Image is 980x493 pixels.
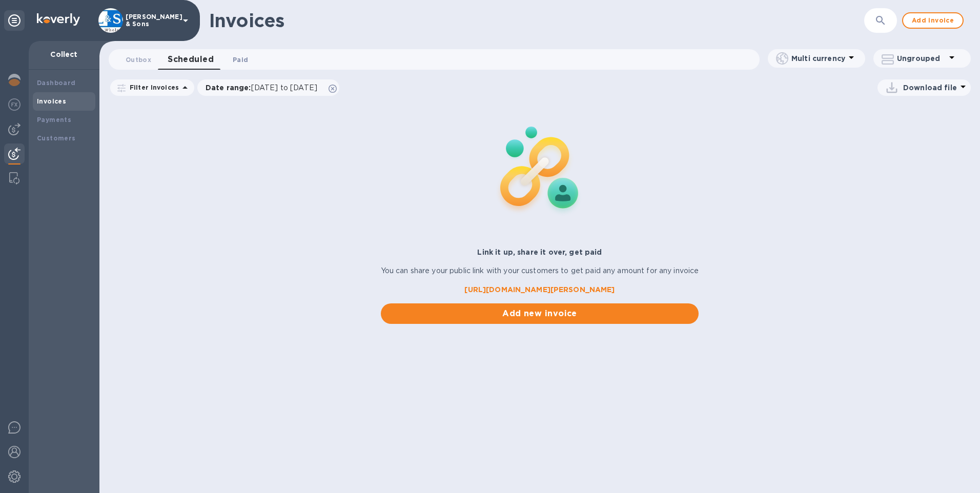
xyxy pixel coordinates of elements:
[126,13,177,28] p: [PERSON_NAME] & Sons
[381,303,699,324] button: Add new invoice
[381,265,699,276] p: You can share your public link with your customers to get paid any amount for any invoice
[911,14,954,27] span: Add invoice
[37,13,80,26] img: Logo
[251,84,317,92] span: [DATE] to [DATE]
[209,10,284,31] h1: Invoices
[37,116,71,124] b: Payments
[37,79,76,87] b: Dashboard
[381,284,699,295] a: [URL][DOMAIN_NAME][PERSON_NAME]
[4,10,25,31] div: Unpin categories
[791,53,845,64] p: Multi currency
[197,79,339,96] div: Date range:[DATE] to [DATE]
[206,83,322,93] p: Date range :
[897,53,946,64] p: Ungrouped
[8,98,21,111] img: Foreign exchange
[37,49,91,59] p: Collect
[168,52,214,67] span: Scheduled
[902,12,964,29] button: Add invoice
[464,285,615,294] b: [URL][DOMAIN_NAME][PERSON_NAME]
[37,97,66,105] b: Invoices
[381,247,699,257] p: Link it up, share it over, get paid
[126,83,179,92] p: Filter Invoices
[37,134,76,142] b: Customers
[389,307,691,320] span: Add new invoice
[233,54,248,65] span: Paid
[126,54,151,65] span: Outbox
[903,83,957,93] p: Download file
